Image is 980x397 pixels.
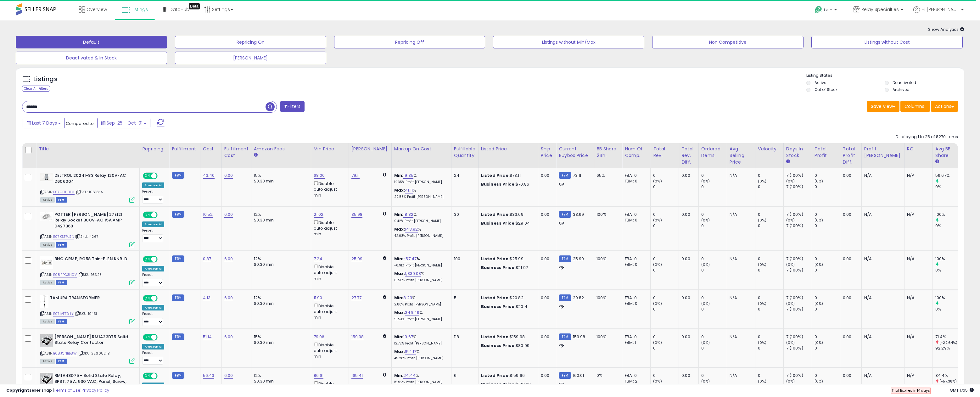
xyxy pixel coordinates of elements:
[33,75,58,84] h5: Listings
[224,146,249,159] div: Fulfillment Cost
[653,218,662,223] small: (0%)
[314,211,324,218] a: 21.02
[730,256,750,262] div: N/A
[314,180,344,198] div: Disable auto adjust min
[907,295,928,301] div: N/A
[481,221,533,226] div: $29.04
[541,295,551,301] div: 0.00
[653,267,679,273] div: 0
[758,262,767,267] small: (0%)
[681,212,694,217] div: 0.00
[758,223,783,229] div: 0
[625,212,646,217] div: FBA: 0
[701,267,727,273] div: 0
[394,256,404,262] b: Min:
[314,372,324,379] a: 86.61
[481,211,510,217] b: Listed Price:
[394,187,446,199] div: %
[904,103,924,109] span: Columns
[16,52,167,64] button: Deactivated & In Stock
[394,295,446,307] div: %
[931,101,958,112] button: Actions
[175,36,326,48] button: Repricing On
[701,223,727,229] div: 0
[39,146,137,152] div: Title
[653,146,676,159] div: Total Rev.
[786,262,795,267] small: (0%)
[403,256,417,262] a: -57.47
[806,73,964,79] p: Listing States:
[403,211,413,218] a: 18.82
[786,146,809,159] div: Days In Stock
[203,372,215,379] a: 56.43
[351,372,363,379] a: 165.41
[97,118,150,128] button: Sep-25 - Oct-01
[394,146,449,152] div: Markup on Cost
[142,266,164,271] div: Amazon AI
[893,87,910,92] label: Archived
[481,265,533,271] div: $21.97
[40,212,53,221] img: 11QaEAf-pRL._SL40_.jpg
[53,311,74,316] a: B071VFFBHY
[157,257,167,262] span: OFF
[394,212,446,223] div: %
[40,295,135,324] div: ASIN:
[23,118,65,128] button: Last 7 Days
[935,256,961,262] div: 100%
[935,184,961,190] div: 0%
[314,263,344,282] div: Disable auto adjust min
[701,218,710,223] small: (0%)
[254,178,306,184] div: $0.30 min
[56,280,67,285] span: FBM
[541,146,553,159] div: Ship Price
[815,6,822,14] i: Get Help
[40,173,135,202] div: ASIN:
[625,173,646,178] div: FBA: 0
[224,334,233,340] a: 6.00
[935,223,961,229] div: 0%
[921,6,959,13] span: Hi [PERSON_NAME]
[653,262,662,267] small: (0%)
[625,295,646,301] div: FBA: 0
[701,179,710,184] small: (0%)
[786,179,795,184] small: (0%)
[907,146,930,152] div: ROI
[907,212,928,217] div: N/A
[157,295,167,301] span: OFF
[454,146,476,159] div: Fulfillable Quantity
[54,387,81,393] a: Terms of Use
[203,295,211,301] a: 4.13
[394,271,405,277] b: Max:
[405,349,416,355] a: 154.17
[815,267,840,273] div: 0
[56,242,67,248] span: FBM
[314,256,322,262] a: 7.24
[928,26,964,32] span: Show Analytics
[730,173,750,178] div: N/A
[254,152,258,158] small: Amazon Fees.
[815,295,840,301] div: 0
[203,146,219,152] div: Cost
[758,146,781,152] div: Velocity
[493,36,644,48] button: Listings without Min/Max
[758,295,783,301] div: 0
[254,256,306,262] div: 12%
[758,173,783,178] div: 0
[394,256,446,268] div: %
[861,6,899,13] span: Relay Specialties
[864,256,899,262] div: N/A
[175,52,326,64] button: [PERSON_NAME]
[786,184,812,190] div: 7 (100%)
[559,255,571,262] small: FBM
[394,263,446,268] p: -6.91% Profit [PERSON_NAME]
[864,212,899,217] div: N/A
[254,295,306,301] div: 12%
[351,211,363,218] a: 35.98
[481,173,533,178] div: $73.11
[314,295,322,301] a: 11.90
[559,172,571,179] small: FBM
[758,218,767,223] small: (0%)
[573,211,584,217] span: 33.69
[224,211,233,218] a: 6.00
[935,159,939,165] small: Avg BB Share.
